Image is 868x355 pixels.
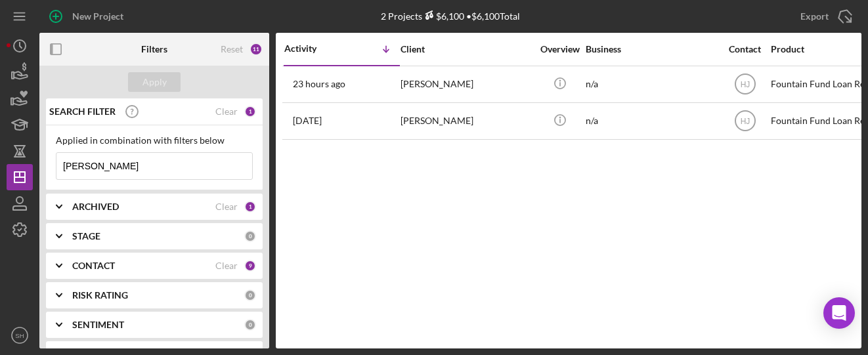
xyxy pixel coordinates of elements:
b: RISK RATING [72,290,128,301]
time: 2025-09-15 13:36 [293,79,345,89]
div: Clear [215,261,238,271]
b: STAGE [72,231,100,241]
b: CONTACT [72,261,115,271]
text: HJ [740,80,750,89]
div: 1 [244,106,256,117]
time: 2025-08-25 14:38 [293,115,322,126]
div: Applied in combination with filters below [56,135,253,146]
div: Business [586,44,717,54]
b: Filters [141,44,167,54]
div: Client [401,44,532,54]
div: Clear [215,106,238,117]
div: Apply [142,72,167,92]
div: 9 [244,260,256,272]
div: [PERSON_NAME] [401,104,532,138]
button: Apply [128,72,181,92]
div: 2 Projects • $6,100 Total [381,10,520,22]
b: SEARCH FILTER [49,106,116,117]
div: Overview [535,44,584,54]
div: New Project [72,3,123,30]
div: Contact [720,44,770,54]
div: [PERSON_NAME] [401,67,532,102]
div: 0 [244,319,256,331]
div: Activity [284,43,342,54]
div: Export [800,3,829,30]
div: Reset [221,44,243,54]
div: 0 [244,289,256,301]
div: n/a [586,67,717,102]
div: Open Intercom Messenger [823,297,855,329]
div: 1 [244,201,256,213]
div: 0 [244,230,256,242]
text: SH [15,332,24,339]
text: HJ [740,117,750,126]
button: New Project [39,3,137,30]
b: SENTIMENT [72,320,124,330]
div: $6,100 [422,10,464,22]
b: ARCHIVED [72,201,119,212]
button: Export [787,3,861,30]
div: n/a [586,104,717,138]
div: Clear [215,201,238,212]
div: 11 [250,43,263,56]
button: SH [7,322,33,348]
